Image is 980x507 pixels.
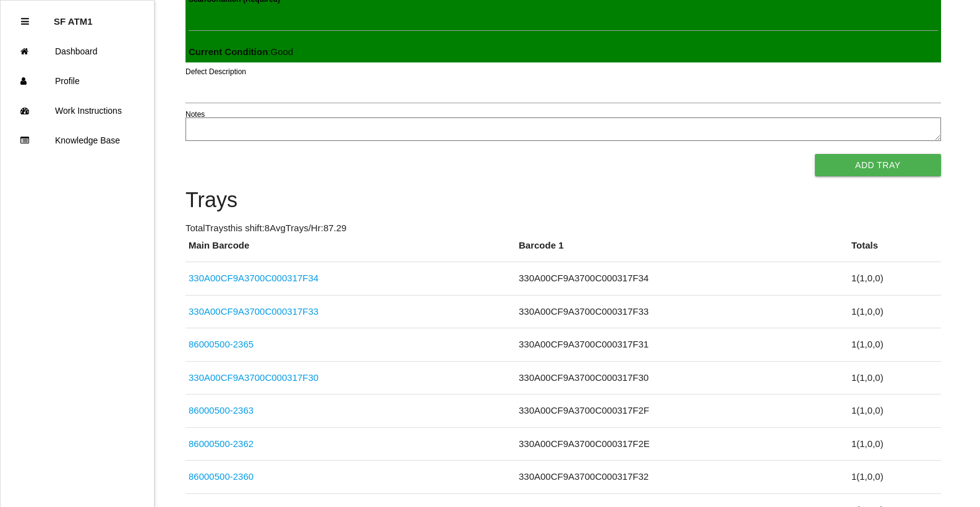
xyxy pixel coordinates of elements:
[185,221,941,236] p: Total Trays this shift: 8 Avg Trays /Hr: 87.29
[189,339,254,349] a: 86000500-2365
[1,126,154,155] a: Knowledge Base
[189,438,254,449] a: 86000500-2362
[189,273,318,283] a: 330A00CF9A3700C000317F34
[189,372,318,383] a: 330A00CF9A3700C000317F30
[189,471,254,482] a: 86000500-2360
[516,361,848,394] td: 330A00CF9A3700C000317F30
[848,295,941,328] td: 1 ( 1 , 0 , 0 )
[185,66,246,77] label: Defect Description
[516,239,848,262] th: Barcode 1
[21,7,29,36] div: Close
[516,394,848,428] td: 330A00CF9A3700C000317F2F
[185,189,941,212] h4: Trays
[189,405,254,415] a: 86000500-2363
[516,262,848,296] td: 330A00CF9A3700C000317F34
[848,262,941,296] td: 1 ( 1 , 0 , 0 )
[815,154,941,176] button: Add Tray
[1,96,154,126] a: Work Instructions
[189,46,293,57] span: : Good
[1,66,154,96] a: Profile
[848,239,941,262] th: Totals
[185,109,205,120] label: Notes
[189,46,268,57] b: Current Condition
[189,306,318,317] a: 330A00CF9A3700C000317F33
[516,427,848,461] td: 330A00CF9A3700C000317F2E
[848,461,941,494] td: 1 ( 1 , 0 , 0 )
[848,361,941,394] td: 1 ( 1 , 0 , 0 )
[848,394,941,428] td: 1 ( 1 , 0 , 0 )
[1,36,154,66] a: Dashboard
[54,7,93,27] p: SF ATM1
[848,427,941,461] td: 1 ( 1 , 0 , 0 )
[516,295,848,328] td: 330A00CF9A3700C000317F33
[185,239,516,262] th: Main Barcode
[516,328,848,362] td: 330A00CF9A3700C000317F31
[848,328,941,362] td: 1 ( 1 , 0 , 0 )
[516,461,848,494] td: 330A00CF9A3700C000317F32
